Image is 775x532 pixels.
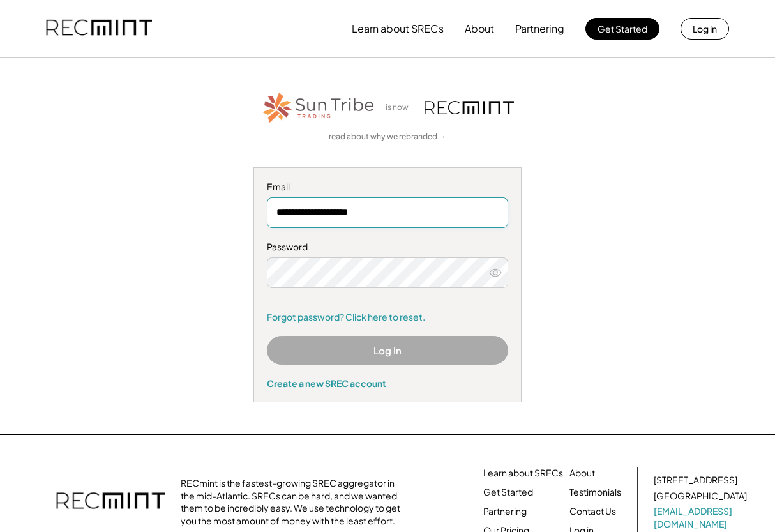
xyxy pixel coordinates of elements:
[483,505,527,518] a: Partnering
[261,90,376,125] img: STT_Horizontal_Logo%2B-%2BColor.png
[56,480,165,524] img: recmint-logotype%403x.png
[654,505,749,530] a: [EMAIL_ADDRESS][DOMAIN_NAME]
[46,7,152,50] img: recmint-logotype%403x.png
[267,377,508,389] div: Create a new SREC account
[465,16,494,42] button: About
[352,16,444,42] button: Learn about SRECs
[329,132,446,142] a: read about why we rebranded →
[515,16,564,42] button: Partnering
[181,477,407,527] div: RECmint is the fastest-growing SREC aggregator in the mid-Atlantic. SRECs can be hard, and we wan...
[267,311,508,324] a: Forgot password? Click here to reset.
[654,474,737,487] div: [STREET_ADDRESS]
[267,336,508,365] button: Log In
[267,241,508,254] div: Password
[569,467,595,480] a: About
[425,101,514,114] img: recmint-logotype%403x.png
[681,18,729,40] button: Log in
[585,18,659,40] button: Get Started
[267,181,508,194] div: Email
[483,467,563,480] a: Learn about SRECs
[382,102,418,113] div: is now
[569,505,616,518] a: Contact Us
[483,486,533,499] a: Get Started
[654,490,747,503] div: [GEOGRAPHIC_DATA]
[569,486,621,499] a: Testimonials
